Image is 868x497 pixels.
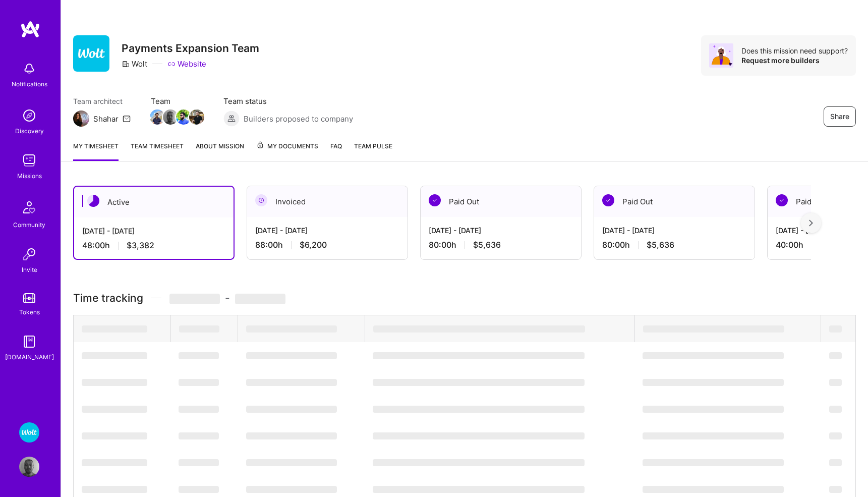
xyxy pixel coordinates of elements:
span: ‌ [246,325,337,333]
span: ‌ [179,432,219,439]
span: ‌ [829,432,842,439]
span: ‌ [373,352,585,359]
img: teamwork [19,150,39,171]
div: Invite [22,264,37,275]
span: ‌ [829,325,842,333]
span: ‌ [82,432,147,439]
div: 80:00 h [429,240,573,250]
span: ‌ [643,352,784,359]
div: Notifications [12,79,47,89]
div: Request more builders [741,56,848,65]
i: icon Mail [123,115,131,123]
img: tokens [23,293,35,303]
span: - [169,292,285,304]
img: Wolt - Fintech: Payments Expansion Team [19,422,39,443]
a: User Avatar [17,457,42,477]
img: logo [20,20,40,38]
span: ‌ [373,486,585,493]
img: Active [87,195,99,207]
span: ‌ [246,352,337,359]
button: Share [824,106,856,127]
div: [DOMAIN_NAME] [5,352,54,362]
div: Wolt [122,59,147,69]
div: 88:00 h [255,240,399,250]
span: $5,636 [473,240,501,250]
img: Community [17,195,41,219]
span: ‌ [246,459,337,466]
a: My timesheet [73,141,119,161]
span: Team architect [73,96,131,106]
img: Team Member Avatar [150,109,165,125]
div: [DATE] - [DATE] [429,225,573,236]
img: discovery [19,105,39,126]
img: Paid Out [429,194,441,206]
a: FAQ [330,141,342,161]
span: ‌ [235,294,285,304]
a: Website [167,59,206,69]
span: ‌ [829,486,842,493]
span: ‌ [829,379,842,386]
img: guide book [19,332,39,352]
span: $3,382 [127,240,154,251]
img: Team Member Avatar [176,109,191,125]
span: ‌ [179,459,219,466]
div: Active [74,187,234,217]
span: ‌ [246,379,337,386]
span: ‌ [246,406,337,413]
div: Missions [17,171,42,181]
span: ‌ [373,379,585,386]
img: right [809,219,813,227]
span: ‌ [82,325,147,333]
a: Team Member Avatar [151,108,164,126]
img: Builders proposed to company [223,111,240,127]
img: Company Logo [73,35,109,72]
span: ‌ [643,406,784,413]
img: Team Architect [73,111,89,127]
i: icon CompanyGray [122,60,130,68]
div: Paid Out [594,186,755,217]
span: ‌ [643,486,784,493]
div: [DATE] - [DATE] [602,225,746,236]
span: ‌ [643,325,784,333]
span: Builders proposed to company [244,114,353,124]
span: ‌ [82,379,147,386]
span: ‌ [829,406,842,413]
span: ‌ [179,406,219,413]
span: ‌ [373,432,585,439]
img: Paid Out [602,194,614,206]
div: Paid Out [421,186,581,217]
span: Team [151,96,203,106]
div: Discovery [15,126,44,136]
img: Paid Out [776,194,788,206]
span: ‌ [246,432,337,439]
span: Share [830,112,849,122]
img: Avatar [709,43,733,68]
a: Team timesheet [131,141,184,161]
div: 48:00 h [82,240,225,251]
span: ‌ [169,294,220,304]
span: ‌ [246,486,337,493]
a: Team Pulse [354,141,392,161]
div: Does this mission need support? [741,46,848,56]
a: Team Member Avatar [190,108,203,126]
span: My Documents [256,141,318,152]
span: Team Pulse [354,142,392,150]
a: Wolt - Fintech: Payments Expansion Team [17,422,42,443]
img: Team Member Avatar [189,109,204,125]
h3: Time tracking [73,292,856,304]
h3: Payments Expansion Team [122,42,259,54]
span: Team status [223,96,353,106]
a: Team Member Avatar [164,108,177,126]
img: Invoiced [255,194,267,206]
img: User Avatar [19,457,39,477]
span: ‌ [373,325,585,333]
div: Tokens [19,307,40,317]
div: 80:00 h [602,240,746,250]
span: ‌ [373,459,585,466]
span: ‌ [179,379,219,386]
a: About Mission [196,141,244,161]
span: ‌ [829,459,842,466]
img: bell [19,59,39,79]
span: $5,636 [647,240,674,250]
div: Community [13,219,45,230]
